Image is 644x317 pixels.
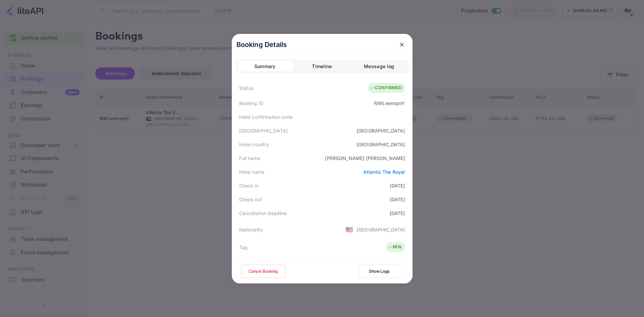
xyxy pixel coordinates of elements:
div: Hotel confirmation code [239,113,292,120]
div: Booking ID [239,100,264,107]
div: Hotel country [239,141,269,148]
div: Tag [239,244,248,251]
div: Message log [364,62,394,70]
div: Check out [239,196,262,203]
div: [DATE] [390,196,405,203]
button: Show Logs [359,265,400,278]
button: close [396,39,408,51]
div: Hotel name [239,168,265,175]
div: [GEOGRAPHIC_DATA] [239,127,288,134]
p: Booking Details [236,40,287,50]
button: Cancel Booking [241,265,285,278]
div: [GEOGRAPHIC_DATA] [357,141,405,148]
div: Check in [239,182,259,189]
div: Timeline [312,62,332,70]
div: Status [239,85,254,92]
div: NWLeemqmY [374,100,405,107]
div: Full name [239,155,260,162]
span: United States [345,223,353,235]
button: Summary [237,61,293,72]
button: Message log [351,61,407,72]
div: [PERSON_NAME] [PERSON_NAME] [325,155,405,162]
div: Cancellation deadline [239,210,287,217]
div: [GEOGRAPHIC_DATA] [357,127,405,134]
div: [GEOGRAPHIC_DATA] [357,226,405,233]
div: Summary [254,62,276,70]
div: [DATE] [390,182,405,189]
div: [DATE] [390,210,405,217]
div: Nationality [239,226,263,233]
button: Timeline [294,61,350,72]
div: RFN [388,244,401,251]
a: Atlantis The Royal [363,169,405,175]
div: CONFIRMED [370,85,401,91]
